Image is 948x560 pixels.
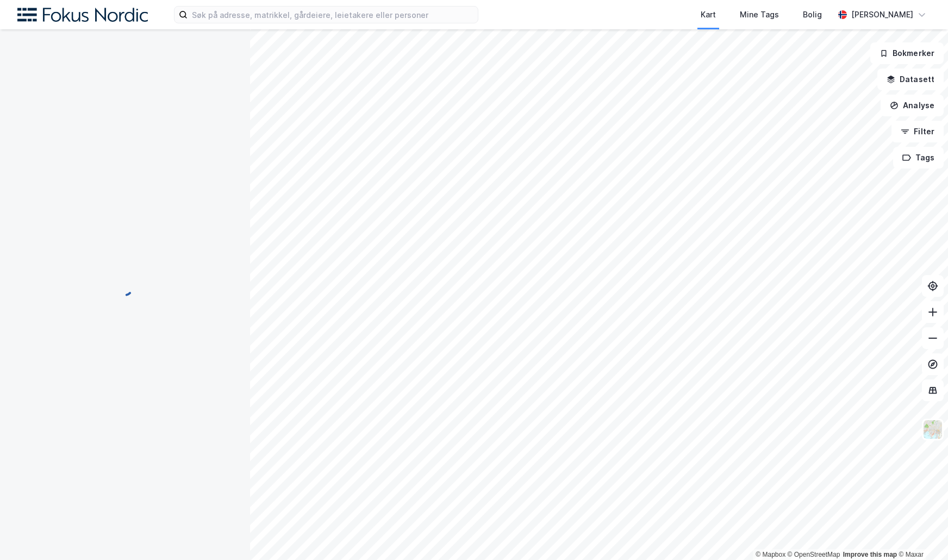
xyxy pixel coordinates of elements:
[894,508,948,560] div: Kontrollprogram for chat
[922,419,943,440] img: Z
[881,95,944,116] button: Analyse
[803,8,822,21] div: Bolig
[891,121,944,142] button: Filter
[701,8,716,21] div: Kart
[877,69,944,90] button: Datasett
[894,508,948,560] iframe: Chat Widget
[893,147,944,169] button: Tags
[843,551,897,558] a: Improve this map
[788,551,840,558] a: OpenStreetMap
[756,551,785,558] a: Mapbox
[116,279,134,297] img: spinner.a6d8c91a73a9ac5275cf975e30b51cfb.svg
[17,8,148,22] img: fokus-nordic-logo.8a93422641609758e4ac.png
[851,8,913,21] div: [PERSON_NAME]
[188,7,478,23] input: Søk på adresse, matrikkel, gårdeiere, leietakere eller personer
[740,8,779,21] div: Mine Tags
[870,42,944,64] button: Bokmerker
